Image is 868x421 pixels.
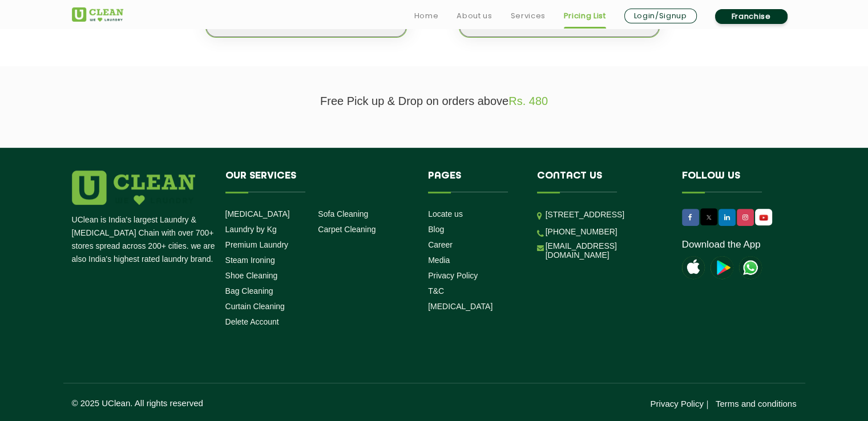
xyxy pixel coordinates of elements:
[225,271,278,280] a: Shoe Cleaning
[72,398,434,408] p: © 2025 UClean. All rights reserved
[428,302,492,311] a: [MEDICAL_DATA]
[546,208,665,221] p: [STREET_ADDRESS]
[715,9,788,24] a: Franchise
[546,227,617,236] a: [PHONE_NUMBER]
[624,9,697,23] a: Login/Signup
[225,240,289,249] a: Premium Laundry
[414,9,439,23] a: Home
[682,171,782,192] h4: Follow us
[428,271,478,280] a: Privacy Policy
[72,213,217,266] p: UClean is India's largest Laundry & [MEDICAL_DATA] Chain with over 700+ stores spread across 200+...
[682,256,705,279] img: apple-icon.png
[318,225,376,234] a: Carpet Cleaning
[225,209,290,218] a: [MEDICAL_DATA]
[710,256,733,279] img: playstoreicon.png
[428,286,444,295] a: T&C
[225,302,285,311] a: Curtain Cleaning
[564,9,606,23] a: Pricing List
[546,241,665,260] a: [EMAIL_ADDRESS][DOMAIN_NAME]
[428,256,450,265] a: Media
[756,212,771,224] img: UClean Laundry and Dry Cleaning
[72,7,123,22] img: UClean Laundry and Dry Cleaning
[716,399,797,408] a: Terms and conditions
[225,171,411,192] h4: Our Services
[508,95,548,107] span: Rs. 480
[428,209,463,218] a: Locate us
[428,225,444,234] a: Blog
[318,209,368,218] a: Sofa Cleaning
[739,256,762,279] img: UClean Laundry and Dry Cleaning
[225,256,275,265] a: Steam Ironing
[650,399,703,408] a: Privacy Policy
[428,171,520,192] h4: Pages
[510,9,545,23] a: Services
[72,95,797,108] p: Free Pick up & Drop on orders above
[225,286,273,295] a: Bag Cleaning
[682,239,761,250] a: Download the App
[72,171,195,205] img: logo.png
[225,225,277,234] a: Laundry by Kg
[225,317,279,326] a: Delete Account
[428,240,453,249] a: Career
[457,9,492,23] a: About us
[537,171,665,192] h4: Contact us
